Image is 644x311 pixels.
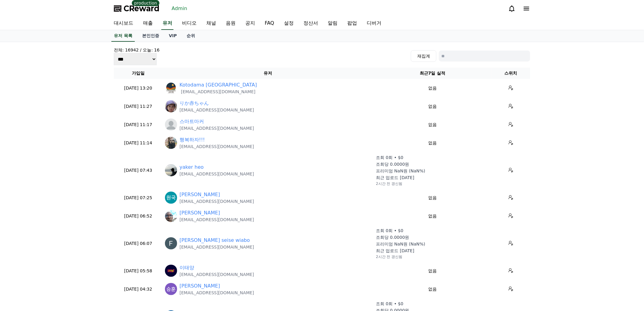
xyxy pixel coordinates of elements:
p: [EMAIL_ADDRESS][DOMAIN_NAME] [180,143,254,150]
p: 없음 [376,103,489,110]
a: 설정 [279,17,299,30]
span: Messages [51,203,68,207]
p: [EMAIL_ADDRESS][DOMAIN_NAME] [180,89,257,95]
p: [EMAIL_ADDRESS][DOMAIN_NAME] [180,198,254,204]
a: 채널 [201,17,221,30]
p: 없음 [376,213,489,219]
a: 이태양 [180,264,194,271]
img: profile_blank.webp [165,118,177,131]
a: 순위 [182,30,200,42]
p: [EMAIL_ADDRESS][DOMAIN_NAME] [180,290,254,296]
a: 유저 목록 [111,30,135,42]
p: [DATE] 04:32 [116,286,160,292]
th: 최근7일 실적 [373,68,492,79]
a: Messages [40,193,79,208]
p: [DATE] 13:20 [116,85,160,91]
a: FAQ [260,17,279,30]
a: Settings [79,193,117,208]
a: [PERSON_NAME] [180,282,220,290]
img: https://lh3.googleusercontent.com/a/ACg8ocKO8_2-USJqAdR1PF9YKH66_gAWHfd6lKbi72u2lAwxSEw1n0s=s96-c [165,265,177,277]
a: 공지 [240,17,260,30]
p: 최근 업로드 [DATE] [376,175,414,181]
p: [DATE] 05:58 [116,268,160,274]
p: 최근 업로드 [DATE] [376,248,414,254]
img: https://lh3.googleusercontent.com/a/ACg8ocLowZ6xasmGRClwoQkUo2ZTUBHL1KgTwdmSFHfs9nKDQz-H7bw=s96-c [165,210,177,222]
p: [EMAIL_ADDRESS][DOMAIN_NAME] [180,171,254,177]
p: 없음 [376,286,489,292]
a: yaker heo [180,164,204,171]
a: 음원 [221,17,240,30]
a: 디버거 [362,17,386,30]
img: http://k.kakaocdn.net/dn/bJsKkd/btsPDDHKltV/QfXDvgttEhpk4kRLkGK0H0/img_640x640.jpg [165,137,177,149]
p: 없음 [376,268,489,274]
a: 본인인증 [137,30,164,42]
h4: 전체: 16942 / 오늘: 16 [114,47,159,53]
a: Home [2,193,40,208]
img: https://lh3.googleusercontent.com/a/ACg8ocKas6R-8dbbkm61n7fMqiooEWNc70SvDwvpXJok3yvaByBVAA=s96-c [165,283,177,295]
a: 비디오 [177,17,201,30]
p: 조회당 0.0000원 [376,161,409,167]
span: CReward [124,4,159,13]
p: [DATE] 11:27 [116,103,160,110]
a: Kotodama [GEOGRAPHIC_DATA] [180,81,257,89]
a: 정산서 [299,17,323,30]
p: [DATE] 07:43 [116,167,160,174]
p: 프리미엄 NaN원 (NaN%) [376,168,425,174]
p: 조회 0회 • $0 [376,301,403,307]
a: 대시보드 [109,17,138,30]
a: [PERSON_NAME] [180,209,220,217]
p: [EMAIL_ADDRESS][DOMAIN_NAME] [180,125,254,131]
button: 재집계 [411,50,436,62]
a: CReward [114,4,159,13]
p: [EMAIL_ADDRESS][DOMAIN_NAME] [180,244,254,250]
p: 2시간 전 갱신됨 [376,254,402,259]
a: VIP [164,30,182,42]
p: 없음 [376,140,489,146]
p: 2시간 전 갱신됨 [376,181,402,186]
a: 행복하자!!! [180,136,205,143]
p: [DATE] 06:07 [116,240,160,247]
img: https://lh3.googleusercontent.com/a/ACg8ocLk3TZYdMO9BtTFpMhZM0EoiuyUpY6OAoqS0DIb2BhV1ssEGA=s96-c [165,237,177,249]
a: 유저 [161,17,173,30]
p: [DATE] 11:17 [116,122,160,128]
span: Home [16,202,26,207]
a: Admin [169,4,190,13]
img: https://lh3.googleusercontent.com/a/ACg8ocKeXJU3q38kWivuWr0jUufnmVjldw5srNWpgu1WnZ-hxEWhSGpC=s96-c [165,100,177,112]
a: 스마트마커 [180,118,204,125]
span: Settings [90,202,105,207]
p: 조회 0회 • $0 [376,154,403,161]
a: 알림 [323,17,342,30]
p: 없음 [376,122,489,128]
a: りか赤ちゃん [180,100,209,107]
th: 가입일 [114,68,163,79]
p: [DATE] 06:52 [116,213,160,219]
p: [DATE] 07:25 [116,195,160,201]
img: https://cdn.creward.net/profile/user/YY09Sep 4, 2025132532_dcfc4d138631966be5869caf37655a0242862b... [165,82,177,94]
p: 없음 [376,195,489,201]
a: [PERSON_NAME] seise wiabo [180,237,250,244]
p: 조회 0회 • $0 [376,228,403,234]
p: [EMAIL_ADDRESS][DOMAIN_NAME] [180,107,254,113]
img: https://lh3.googleusercontent.com/a/ACg8ocLIDDjPNE6523Qd79eDOLIIGISItqKUogbMbC_xAZdRv68r=s96-c [165,192,177,204]
img: https://lh3.googleusercontent.com/a/ACg8ocIv5Q5RLL6YqkOcsV_lV-NiWw3zHerOCJgG6p0lI6XY5lgFLEnT=s96-c [165,164,177,176]
p: [EMAIL_ADDRESS][DOMAIN_NAME] [180,217,254,223]
a: 매출 [138,17,158,30]
a: 팝업 [342,17,362,30]
a: [PERSON_NAME] [180,191,220,198]
th: 스위치 [492,68,530,79]
th: 유저 [163,68,373,79]
p: 없음 [376,85,489,91]
p: [DATE] 11:14 [116,140,160,146]
p: [EMAIL_ADDRESS][DOMAIN_NAME] [180,271,254,277]
p: 프리미엄 NaN원 (NaN%) [376,241,425,247]
p: 조회당 0.0000원 [376,234,409,240]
